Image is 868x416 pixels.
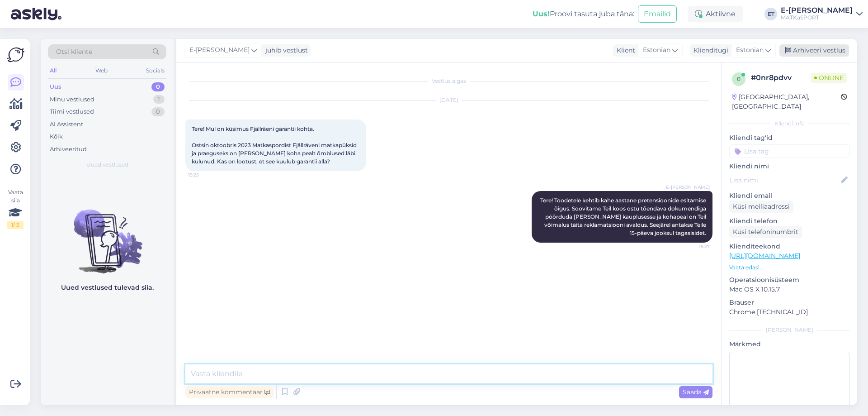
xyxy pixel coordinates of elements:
div: Minu vestlused [50,95,94,104]
div: Arhiveeri vestlus [779,44,849,57]
p: Chrome [TECHNICAL_ID] [729,307,850,317]
p: Kliendi tag'id [729,133,850,143]
span: 15:27 [676,243,710,250]
span: 0 [737,76,741,82]
div: Klienditugi [690,46,728,55]
span: Estonian [643,45,670,55]
input: Lisa nimi [730,175,840,185]
p: Brauser [729,298,850,307]
div: [PERSON_NAME] [729,326,850,334]
span: Estonian [736,45,764,55]
div: Socials [144,65,166,77]
div: Arhiveeritud [50,145,87,154]
div: Kõik [50,132,63,141]
input: Lisa tag [729,144,850,158]
div: 0 [151,82,165,91]
span: E-[PERSON_NAME] [666,184,710,191]
div: Aktiivne [688,6,743,22]
div: 1 / 3 [7,221,24,229]
img: No chats [41,193,174,275]
a: E-[PERSON_NAME]MATKaSPORT [781,7,863,21]
span: Tere! Toodetele kehtib kahe aastane pretensioonide esitamise õigus. Soovitame Teil koos ostu tõen... [540,197,708,236]
div: E-[PERSON_NAME] [781,7,853,14]
div: 1 [153,95,165,104]
span: 15:25 [188,172,222,178]
p: Operatsioonisüsteem [729,275,850,285]
div: juhib vestlust [262,46,308,55]
span: Uued vestlused [86,161,128,169]
div: Vaata siia [7,188,24,229]
button: Emailid [638,5,677,23]
div: 0 [151,107,165,116]
div: [GEOGRAPHIC_DATA], [GEOGRAPHIC_DATA] [732,92,841,111]
p: Kliendi telefon [729,216,850,226]
span: E-[PERSON_NAME] [189,45,250,55]
div: Proovi tasuta juba täna: [533,9,634,19]
div: Vestlus algas [185,77,712,85]
div: [DATE] [185,96,712,104]
p: Kliendi nimi [729,162,850,171]
b: Uus! [533,10,550,18]
a: [URL][DOMAIN_NAME] [729,252,800,260]
p: Klienditeekond [729,242,850,251]
span: Otsi kliente [56,47,92,57]
img: Askly Logo [7,46,24,63]
div: All [48,65,58,77]
p: Kliendi email [729,191,850,201]
p: Vaata edasi ... [729,263,850,272]
div: Web [94,65,109,77]
div: AI Assistent [50,120,83,129]
span: Online [811,73,847,83]
div: Uus [50,82,61,91]
div: Kliendi info [729,120,850,128]
p: Märkmed [729,339,850,349]
div: Küsi telefoninumbrit [729,226,802,238]
div: MATKaSPORT [781,14,853,21]
span: Saada [683,388,709,396]
div: # 0nr8pdvv [751,72,811,83]
div: Privaatne kommentaar [185,386,274,398]
div: ET [764,8,777,20]
div: Klient [613,46,635,55]
p: Uued vestlused tulevad siia. [61,283,154,292]
div: Küsi meiliaadressi [729,201,793,213]
div: Tiimi vestlused [50,107,94,116]
span: Tere! Mul on küsimus Fjällräeni garantii kohta. Ostsin oktoobris 2023 Matkaspordist Fjällräveni m... [192,125,358,165]
p: Mac OS X 10.15.7 [729,285,850,294]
